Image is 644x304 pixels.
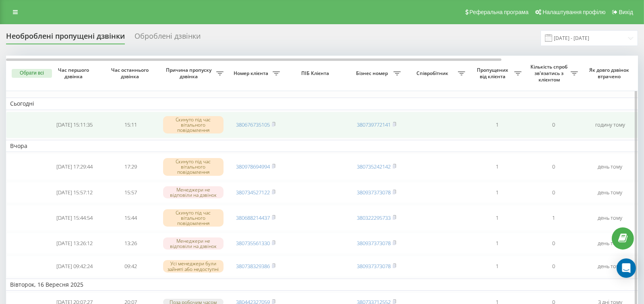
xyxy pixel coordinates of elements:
td: 0 [526,154,582,180]
div: Необроблені пропущені дзвінки [6,32,125,44]
a: 380937373078 [357,239,391,247]
div: Менеджери не відповіли на дзвінок [163,237,224,250]
td: 0 [526,182,582,203]
div: Скинуто під час вітального повідомлення [163,116,224,134]
td: 1 [469,205,526,231]
td: 15:11 [103,112,159,138]
span: ПІБ Клієнта [291,70,342,77]
div: Скинуто під час вітального повідомлення [163,209,224,227]
a: 380735242142 [357,163,391,170]
td: 1 [469,233,526,254]
a: 380739772141 [357,121,391,128]
div: Скинуто під час вітального повідомлення [163,158,224,176]
td: 15:57 [103,182,159,203]
td: 15:44 [103,205,159,231]
span: Кількість спроб зв'язатись з клієнтом [530,64,571,83]
td: 1 [526,205,582,231]
td: годину тому [582,112,638,138]
span: Час першого дзвінка [53,67,96,79]
a: 380738329386 [236,262,270,270]
td: [DATE] 15:44:54 [46,205,103,231]
td: 1 [469,154,526,180]
span: Налаштування профілю [543,9,605,15]
a: 380978694994 [236,163,270,170]
span: Співробітник [409,70,458,77]
td: 1 [469,112,526,138]
td: 1 [469,256,526,277]
span: Причина пропуску дзвінка [163,67,216,79]
a: 380937373078 [357,262,391,270]
td: [DATE] 15:57:12 [46,182,103,203]
td: день тому [582,233,638,254]
td: [DATE] 09:42:24 [46,256,103,277]
td: день тому [582,205,638,231]
td: [DATE] 17:29:44 [46,154,103,180]
td: день тому [582,256,638,277]
a: 380322295733 [357,214,391,221]
span: Реферальна програма [470,9,529,15]
a: 380688214437 [236,214,270,221]
span: Вихід [619,9,633,15]
div: Менеджери не відповіли на дзвінок [163,186,224,198]
span: Пропущених від клієнта [473,67,514,79]
div: Усі менеджери були зайняті або недоступні [163,260,224,272]
td: 0 [526,233,582,254]
a: 380734527122 [236,189,270,196]
a: 380937373078 [357,189,391,196]
span: Номер клієнта [232,70,273,77]
td: день тому [582,154,638,180]
span: Бізнес номер [352,70,393,77]
td: 0 [526,256,582,277]
td: день тому [582,182,638,203]
div: Оброблені дзвінки [135,32,201,44]
td: 1 [469,182,526,203]
a: 380735561330 [236,239,270,247]
a: 380676735105 [236,121,270,128]
td: [DATE] 15:11:35 [46,112,103,138]
div: Open Intercom Messenger [617,258,636,278]
span: Час останнього дзвінка [109,67,153,79]
button: Обрати всі [12,69,52,78]
td: 0 [526,112,582,138]
td: 09:42 [103,256,159,277]
span: Як довго дзвінок втрачено [588,67,632,79]
td: [DATE] 13:26:12 [46,233,103,254]
td: 13:26 [103,233,159,254]
td: 17:29 [103,154,159,180]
